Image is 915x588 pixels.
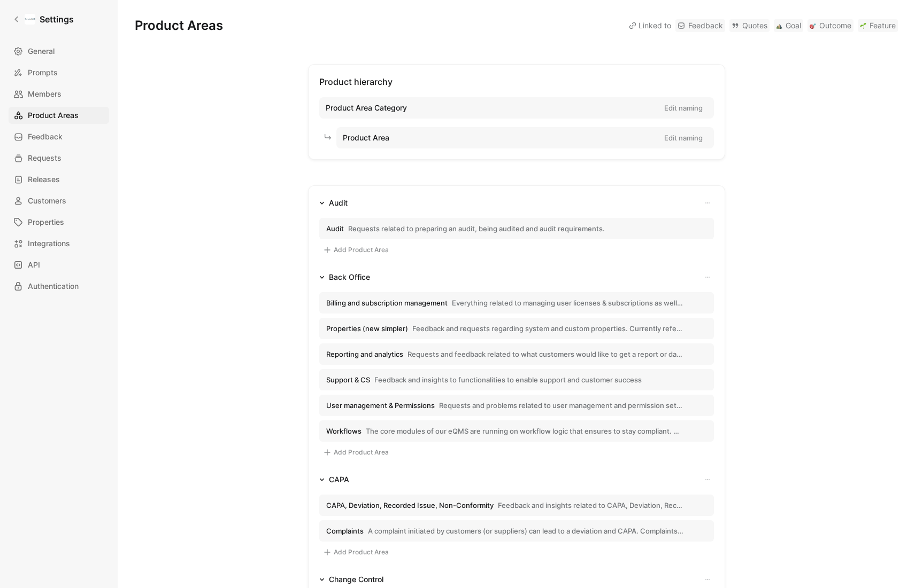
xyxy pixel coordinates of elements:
[9,150,109,167] a: Requests
[40,13,74,26] h1: Settings
[326,224,344,233] span: Audit
[675,19,725,32] a: Feedback
[319,218,714,239] button: AuditRequests related to preparing an audit, being audited and audit requirements.
[319,318,714,339] button: Properties (new simpler)Feedback and requests regarding system and custom properties. Currently r...
[319,495,714,516] button: CAPA, Deviation, Recorded Issue, Non-ConformityFeedback and insights related to CAPA, Deviation, ...
[407,349,683,359] span: Requests and feedback related to what customers would like to get a report or dashboard overview ...
[452,298,683,308] span: Everything related to managing user licenses & subscriptions as well as invoices and payment.
[9,64,109,81] a: Prompts
[28,216,64,229] span: Properties
[329,473,349,486] div: CAPA
[319,446,393,459] button: Add Product Area
[326,298,448,308] span: Billing and subscription management
[28,173,60,186] span: Releases
[729,19,770,32] a: Quotes
[9,128,109,145] a: Feedback
[343,131,389,144] span: Product Area
[28,109,79,122] span: Product Areas
[366,426,683,436] span: The core modules of our eQMS are running on workflow logic that ensures to stay compliant. We are...
[808,19,854,32] a: 🎯Outcome
[498,500,683,510] span: Feedback and insights related to CAPA, Deviation, Recorded Issue, Non-Conformity modules and proc...
[774,19,803,32] a: ⛰️Goal
[28,152,61,164] span: Requests
[9,107,109,124] a: Product Areas
[315,271,374,284] button: Back Office
[629,19,671,32] div: Linked to
[348,224,605,233] span: Requests related to preparing an audit, being audited and audit requirements.
[319,369,714,390] button: Support & CSFeedback and insights to functionalities to enable support and customer success
[374,375,642,385] span: Feedback and insights to functionalities to enable support and customer success
[9,192,109,209] a: Customers
[28,258,40,271] span: API
[9,43,109,60] a: General
[28,194,66,207] span: Customers
[135,17,223,34] h1: Product Areas
[319,395,714,416] button: User management & PermissionsRequests and problems related to user management and permission sett...
[28,45,55,58] span: General
[368,526,683,536] span: A complaint initiated by customers (or suppliers) can lead to a deviation and CAPA. Complaints ne...
[326,349,403,359] span: Reporting and analytics
[28,130,63,143] span: Feedback
[9,9,78,30] a: Settings
[319,546,393,559] button: Add Product Area
[326,526,364,536] span: Complaints
[326,500,494,510] span: CAPA, Deviation, Recorded Issue, Non-Conformity
[329,197,348,209] div: Audit
[28,66,58,79] span: Prompts
[319,292,714,313] button: Billing and subscription managementEverything related to managing user licenses & subscriptions a...
[659,130,708,145] button: Edit naming
[315,473,353,486] button: CAPA
[858,19,898,32] a: 🌱Feature
[659,100,708,115] button: Edit naming
[319,343,714,365] button: Reporting and analyticsRequests and feedback related to what customers would like to get a report...
[319,420,714,442] button: WorkflowsThe core modules of our eQMS are running on workflow logic that ensures to stay complian...
[319,244,393,256] button: Add Product Area
[28,280,79,293] span: Authentication
[776,22,782,29] img: ⛰️
[315,573,388,586] button: Change Control
[9,214,109,231] a: Properties
[9,85,109,103] a: Members
[412,324,683,333] span: Feedback and requests regarding system and custom properties. Currently referred to meta data, wh...
[326,101,407,114] span: Product Area Category
[319,520,714,542] button: ComplaintsA complaint initiated by customers (or suppliers) can lead to a deviation and CAPA. Com...
[329,271,370,284] div: Back Office
[9,235,109,252] a: Integrations
[329,573,383,586] div: Change Control
[28,88,61,100] span: Members
[326,375,370,385] span: Support & CS
[319,76,393,87] span: Product hierarchy
[28,237,70,250] span: Integrations
[9,278,109,295] a: Authentication
[9,171,109,188] a: Releases
[326,401,435,410] span: User management & Permissions
[326,324,408,333] span: Properties (new simpler)
[315,197,352,209] button: Audit
[326,426,362,436] span: Workflows
[810,22,816,29] img: 🎯
[439,401,683,410] span: Requests and problems related to user management and permission settings on documents, projects a...
[860,22,866,29] img: 🌱
[9,256,109,273] a: API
